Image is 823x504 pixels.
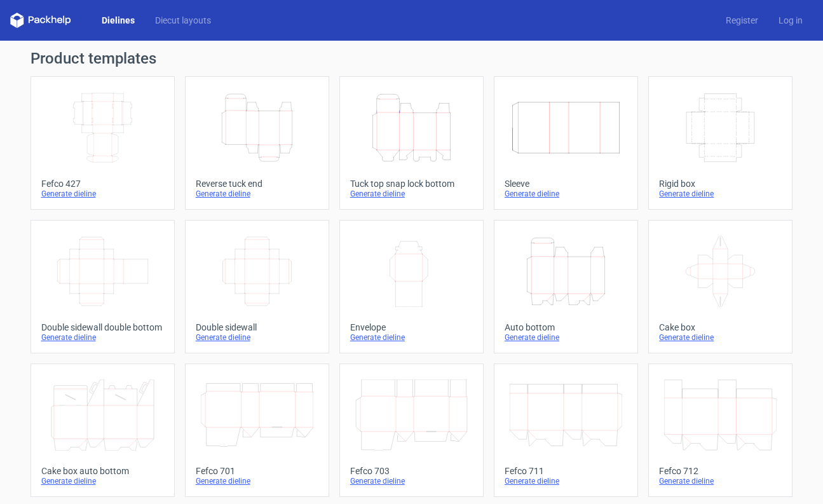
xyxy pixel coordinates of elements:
a: Register [716,14,768,27]
a: Fefco 701Generate dieline [185,364,329,497]
a: Fefco 711Generate dieline [494,364,638,497]
div: Generate dieline [505,332,627,343]
div: Generate dieline [41,476,164,486]
a: Auto bottomGenerate dieline [494,220,638,353]
div: Generate dieline [350,189,473,199]
div: Generate dieline [659,476,782,486]
div: Generate dieline [350,476,473,486]
div: Double sidewall [196,322,318,332]
div: Generate dieline [659,189,782,199]
div: Generate dieline [505,189,627,199]
div: Generate dieline [41,189,164,199]
a: Cake boxGenerate dieline [648,220,792,353]
a: Rigid boxGenerate dieline [648,76,792,210]
div: Cake box auto bottom [41,466,164,476]
div: Tuck top snap lock bottom [350,179,473,189]
div: Generate dieline [196,476,318,486]
a: Diecut layouts [145,14,221,27]
div: Reverse tuck end [196,179,318,189]
div: Envelope [350,322,473,332]
h1: Product templates [31,51,793,66]
a: Fefco 712Generate dieline [648,364,792,497]
div: Fefco 703 [350,466,473,476]
div: Fefco 711 [505,466,627,476]
div: Cake box [659,322,782,332]
div: Generate dieline [350,332,473,343]
a: Cake box auto bottomGenerate dieline [31,364,175,497]
div: Fefco 712 [659,466,782,476]
a: EnvelopeGenerate dieline [339,220,484,353]
div: Fefco 427 [41,179,164,189]
div: Double sidewall double bottom [41,322,164,332]
a: Reverse tuck endGenerate dieline [185,76,329,210]
div: Rigid box [659,179,782,189]
a: SleeveGenerate dieline [494,76,638,210]
a: Dielines [92,14,145,27]
div: Sleeve [505,179,627,189]
a: Fefco 703Generate dieline [339,364,484,497]
a: Log in [768,14,813,27]
div: Generate dieline [196,189,318,199]
a: Fefco 427Generate dieline [31,76,175,210]
a: Double sidewallGenerate dieline [185,220,329,353]
div: Generate dieline [41,332,164,343]
div: Auto bottom [505,322,627,332]
div: Generate dieline [505,476,627,486]
a: Tuck top snap lock bottomGenerate dieline [339,76,484,210]
div: Generate dieline [659,332,782,343]
div: Fefco 701 [196,466,318,476]
a: Double sidewall double bottomGenerate dieline [31,220,175,353]
div: Generate dieline [196,332,318,343]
